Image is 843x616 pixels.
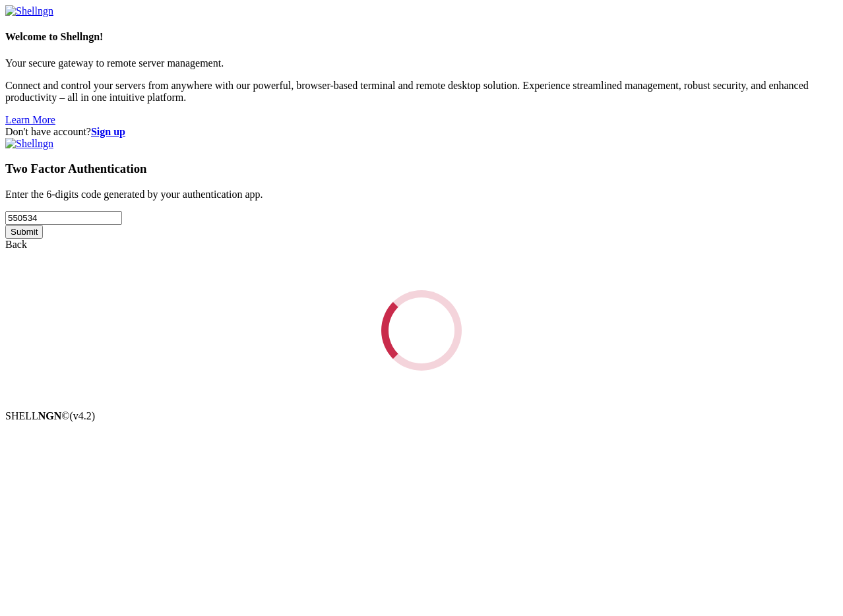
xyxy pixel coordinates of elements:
[91,126,125,137] a: Sign up
[5,162,838,176] h3: Two Factor Authentication
[5,239,27,250] a: Back
[5,114,55,125] a: Learn More
[5,225,43,239] input: Submit
[5,138,53,150] img: Shellngn
[5,211,122,225] input: Two factor code
[5,80,838,104] p: Connect and control your servers from anywhere with our powerful, browser-based terminal and remo...
[367,276,476,385] div: Loading...
[5,189,838,200] p: Enter the 6-digits code generated by your authentication app.
[5,410,95,421] span: SHELL ©
[38,410,62,421] b: NGN
[70,410,96,421] span: 4.2.0
[5,57,838,69] p: Your secure gateway to remote server management.
[5,31,838,43] h4: Welcome to Shellngn!
[5,5,53,17] img: Shellngn
[5,126,838,138] div: Don't have account?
